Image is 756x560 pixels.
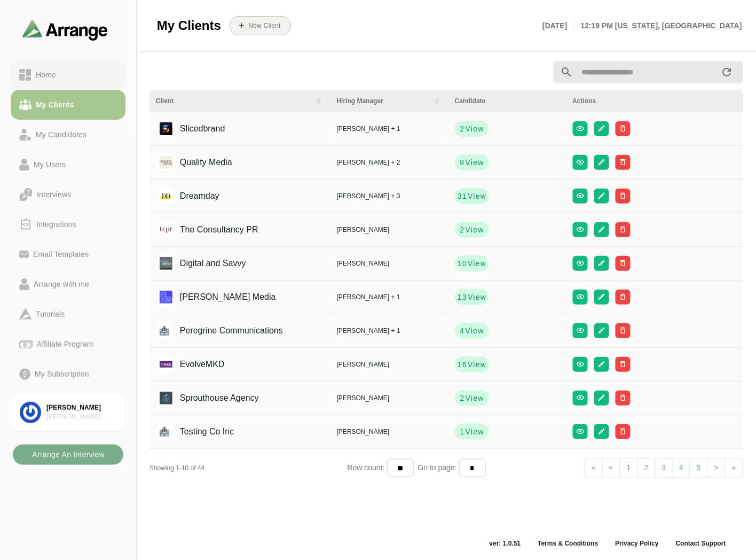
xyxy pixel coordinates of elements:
[11,120,125,150] a: My Candidates
[455,424,489,440] button: 1View
[22,19,108,40] img: arrangeai-name-small-logo.4d2b8aee.svg
[337,393,442,403] div: [PERSON_NAME]
[11,90,125,120] a: My Clients
[467,191,486,201] span: View
[30,368,93,380] div: My Subscription
[337,292,442,302] div: [PERSON_NAME] + 1
[667,539,735,548] a: Contact Support
[156,322,173,339] img: placeholder logo
[11,239,125,269] a: Email Templates
[455,222,489,238] button: 2View
[457,258,467,269] strong: 10
[29,278,93,291] div: Arrange with me
[574,19,742,32] p: 12:19 PM [US_STATE], [GEOGRAPHIC_DATA]
[163,152,232,173] div: Quality Media
[31,308,69,321] div: Tutorials
[163,388,259,408] div: Sprouthouse Agency
[455,121,489,137] button: 2View
[337,158,442,167] div: [PERSON_NAME] + 2
[157,390,175,407] img: sprouthouseagency_logo.jpg
[157,18,221,34] span: My Clients
[11,60,125,90] a: Home
[31,128,91,141] div: My Candidates
[337,124,442,134] div: [PERSON_NAME] + 1
[11,269,125,299] a: Arrange with me
[529,539,607,548] a: Terms & Conditions
[163,186,219,206] div: Dreamday
[157,356,175,373] img: evolvemkd-logo.jpg
[149,463,348,473] div: Showing 1-10 of 44
[348,463,387,472] span: Row count:
[11,393,125,432] a: [PERSON_NAME][PERSON_NAME] Associates
[230,16,291,35] button: New Client
[455,356,489,372] button: 16View
[11,299,125,329] a: Tutorials
[29,248,93,261] div: Email Templates
[455,255,489,271] button: 10View
[465,224,484,235] span: View
[481,539,530,548] span: ver: 1.0.51
[31,98,78,111] div: My Clients
[459,157,464,168] strong: 8
[707,458,726,478] a: Next
[157,120,175,137] img: slicedbrand_logo.jpg
[163,253,246,274] div: Digital and Savvy
[465,325,484,336] span: View
[455,289,489,305] button: 13View
[157,154,175,171] img: quality_media_logo.jpg
[156,96,308,106] div: Client
[337,326,442,336] div: [PERSON_NAME] + 1
[33,188,75,201] div: Interviews
[157,188,175,205] img: dreamdayla_logo.jpg
[11,209,125,239] a: Integrations
[714,463,719,472] span: >
[157,289,175,306] img: hannah_cranston_media_logo.jpg
[542,19,574,32] p: [DATE]
[156,423,173,440] img: placeholder logo
[337,96,426,106] div: Hiring Manager
[337,191,442,201] div: [PERSON_NAME] + 3
[337,225,442,235] div: [PERSON_NAME]
[455,96,560,106] div: Candidate
[467,292,486,302] span: View
[455,323,489,339] button: 4View
[607,539,667,548] a: Privacy Policy
[690,458,708,478] a: 5
[457,191,467,201] strong: 31
[459,393,464,403] strong: 2
[337,259,442,268] div: [PERSON_NAME]
[721,66,734,79] i: appended action
[455,188,489,204] button: 31View
[465,426,484,437] span: View
[33,338,97,351] div: Affiliate Program
[459,325,464,336] strong: 4
[163,119,225,139] div: Slicedbrand
[29,158,70,171] div: My Users
[163,321,283,341] div: Peregrine Communications
[46,413,116,422] div: [PERSON_NAME] Associates
[459,123,464,134] strong: 2
[337,360,442,369] div: [PERSON_NAME]
[672,458,690,478] a: 4
[467,359,486,370] span: View
[163,354,225,375] div: EvolveMKD
[725,458,743,478] a: Next
[163,287,276,307] div: [PERSON_NAME] Media
[414,463,459,472] span: Go to page:
[163,422,234,442] div: Testing Co Inc
[459,426,464,437] strong: 1
[457,292,467,302] strong: 13
[11,150,125,180] a: My Users
[467,258,486,269] span: View
[13,445,123,465] button: Arrange An Interview
[163,220,258,240] div: The Consultancy PR
[157,221,175,238] img: tcpr.jpeg
[157,255,175,272] img: 1631367050045.jpg
[655,458,673,478] a: 3
[457,359,467,370] strong: 16
[465,157,484,168] span: View
[732,463,736,472] span: »
[11,180,125,209] a: Interviews
[455,154,489,170] button: 8View
[459,224,464,235] strong: 2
